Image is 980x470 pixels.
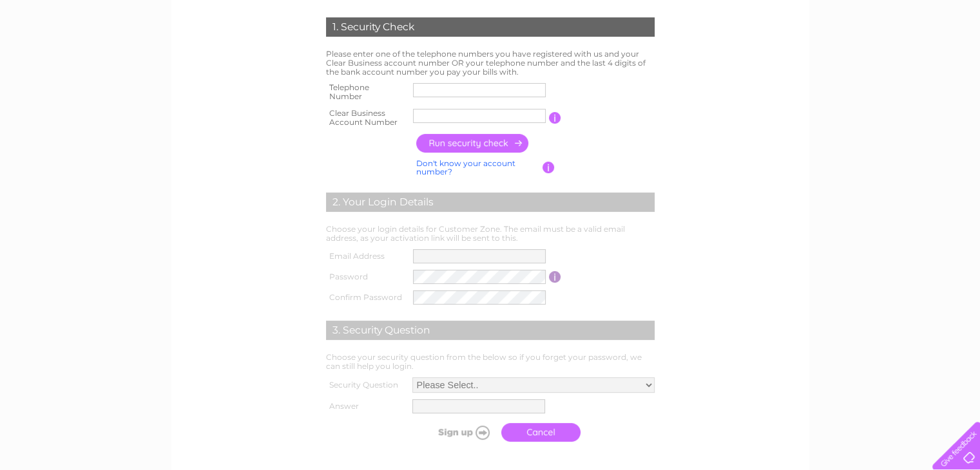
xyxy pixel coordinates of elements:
[323,267,410,287] th: Password
[800,55,824,64] a: Water
[832,55,860,64] a: Energy
[416,423,495,441] input: Submit
[323,79,410,105] th: Telephone Number
[737,6,826,23] a: 0333 014 3131
[186,7,795,62] div: Clear Business is a trading name of Verastar Limited (registered in [GEOGRAPHIC_DATA] No. 3667643...
[326,17,655,37] div: 1. Security Check
[543,162,555,173] input: Information
[323,221,658,246] td: Choose your login details for Customer Zone. The email must be a valid email address, as your act...
[868,55,907,64] a: Telecoms
[323,350,658,374] td: Choose your security question from the below so if you forget your password, we can still help yo...
[326,321,655,340] div: 3. Security Question
[323,287,410,308] th: Confirm Password
[941,55,972,64] a: Contact
[914,55,933,64] a: Blog
[323,46,658,79] td: Please enter one of the telephone numbers you have registered with us and your Clear Business acc...
[326,193,655,212] div: 2. Your Login Details
[323,246,410,267] th: Email Address
[416,158,515,177] a: Don't know your account number?
[501,423,581,442] a: Cancel
[549,271,561,283] input: Information
[323,396,409,417] th: Answer
[323,374,409,396] th: Security Question
[34,33,100,73] img: logo.png
[323,105,410,131] th: Clear Business Account Number
[549,112,561,124] input: Information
